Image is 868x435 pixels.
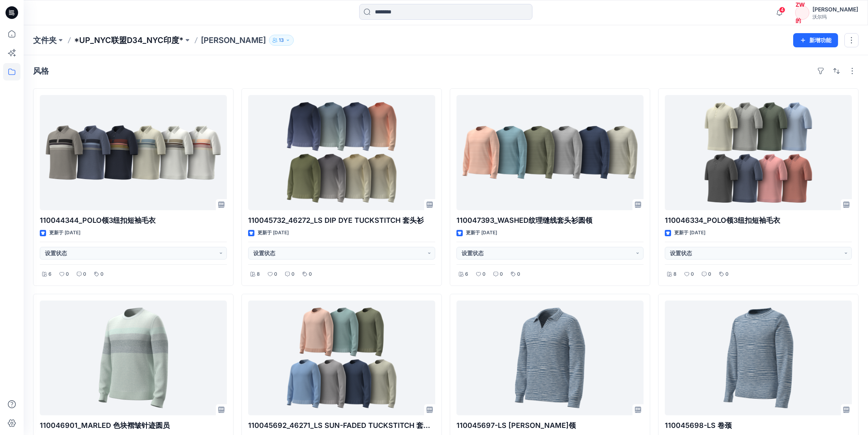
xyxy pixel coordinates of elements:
[665,215,852,226] p: 110046334_POLO领3纽扣短袖毛衣
[517,270,520,278] p: 0
[40,301,227,416] a: 110046901_MARLED 色块褶皱针迹圆员
[40,215,227,226] p: 110044344_POLO领3纽扣短袖毛衣
[248,301,435,416] a: 110045692_46271_LS SUN-FADED TUCKSTITCH 套头衫
[33,66,49,76] h4: 风格
[66,270,69,278] p: 0
[33,35,57,46] a: 文件夹
[456,420,644,431] p: 110045697-LS [PERSON_NAME]领
[257,270,260,278] p: 8
[274,270,277,278] p: 0
[779,7,785,13] span: 4
[40,95,227,210] a: 110044344_POLO领3纽扣短袖毛衣
[100,270,104,278] p: 0
[258,229,289,237] p: 更新于 [DATE]
[812,14,858,21] div: 沃尔玛
[673,270,677,278] p: 8
[456,95,644,210] a: 110047393_WASHED纹理缝线套头衫圆领
[291,270,295,278] p: 0
[691,270,694,278] p: 0
[201,35,266,46] p: [PERSON_NAME]
[708,270,711,278] p: 0
[309,270,312,278] p: 0
[40,420,227,431] p: 110046901_MARLED 色块褶皱针迹圆员
[269,35,294,46] button: 13
[248,215,435,226] p: 110045732_46272_LS DIP DYE TUCKSTITCH 套头衫
[665,95,852,210] a: 110046334_POLO领3纽扣短袖毛衣
[466,229,497,237] p: 更新于 [DATE]
[456,215,644,226] p: 110047393_WASHED纹理缝线套头衫圆领
[456,301,644,416] a: 110045697-LS 约翰尼领
[665,301,852,416] a: 110045698-LS 卷颈
[83,270,86,278] p: 0
[795,6,809,20] div: ZW的
[465,270,468,278] p: 6
[74,35,184,46] a: *UP_NYC联盟D34_NYC印度*
[674,229,705,237] p: 更新于 [DATE]
[49,229,80,237] p: 更新于 [DATE]
[812,5,858,14] div: [PERSON_NAME]
[279,36,284,45] p: 13
[48,270,52,278] p: 6
[793,33,838,47] button: 新增功能
[248,420,435,431] p: 110045692_46271_LS SUN-FADED TUCKSTITCH 套头衫
[248,95,435,210] a: 110045732_46272_LS DIP DYE TUCKSTITCH 套头衫
[665,420,852,431] p: 110045698-LS 卷颈
[482,270,486,278] p: 0
[725,270,729,278] p: 0
[500,270,503,278] p: 0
